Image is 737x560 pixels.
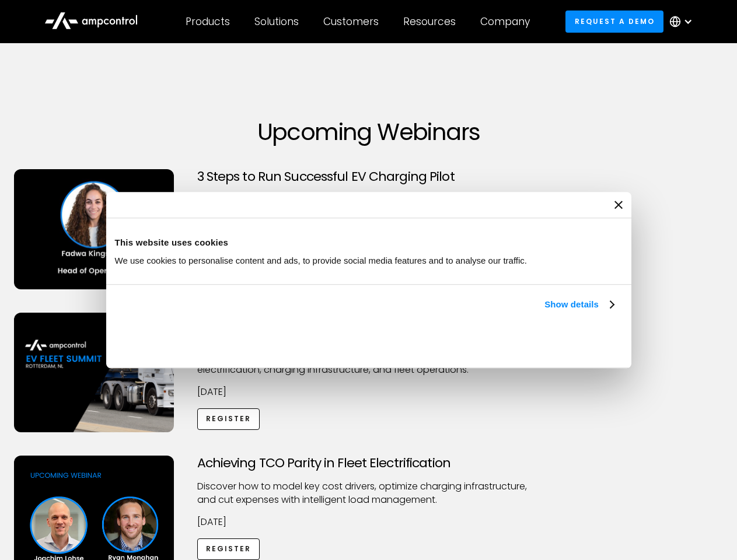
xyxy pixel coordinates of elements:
[565,10,663,32] a: Request a demo
[197,169,540,184] h3: 3 Steps to Run Successful EV Charging Pilot
[197,516,540,528] p: [DATE]
[403,15,456,28] div: Resources
[186,15,230,28] div: Products
[544,297,613,311] a: Show details
[254,15,299,28] div: Solutions
[197,480,540,506] p: Discover how to model key cost drivers, optimize charging infrastructure, and cut expenses with i...
[323,15,379,28] div: Customers
[197,386,540,398] p: [DATE]
[197,456,540,471] h3: Achieving TCO Parity in Fleet Electrification
[197,538,260,560] a: Register
[14,118,724,146] h1: Upcoming Webinars
[197,408,260,430] a: Register
[450,325,618,359] button: Okay
[480,15,530,28] div: Company
[115,256,528,265] span: We use cookies to personalise content and ads, to provide social media features and to analyse ou...
[614,201,623,209] button: Close banner
[115,236,623,250] div: This website uses cookies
